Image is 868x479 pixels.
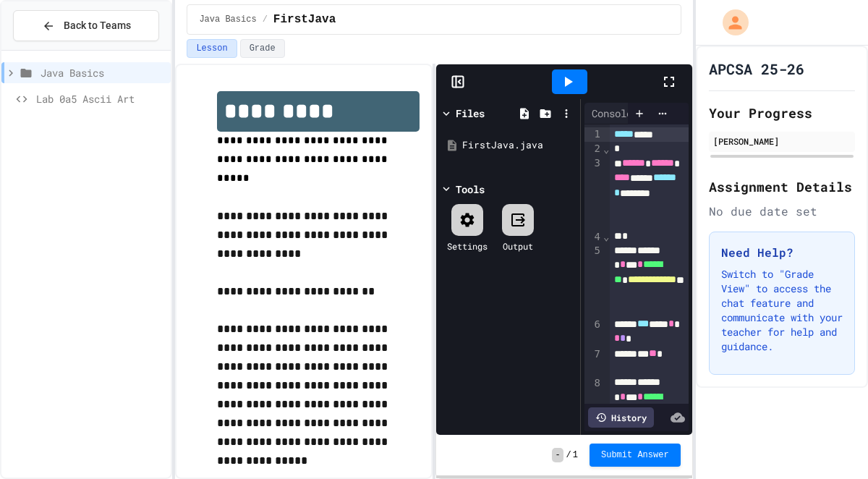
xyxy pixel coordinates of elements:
[603,231,610,242] span: Fold line
[721,244,843,261] h3: Need Help?
[447,239,488,253] div: Settings
[552,448,563,462] span: -
[64,18,131,33] span: Back to Teams
[584,142,603,156] div: 2
[584,318,603,347] div: 6
[584,127,603,142] div: 1
[584,244,603,317] div: 5
[584,230,603,245] div: 4
[566,449,571,461] span: /
[590,444,681,467] button: Submit Answer
[709,203,855,220] div: No due date set
[41,65,165,80] span: Java Basics
[721,267,843,354] p: Switch to "Grade View" to access the chat feature and communicate with your teacher for help and ...
[707,6,752,39] div: My Account
[36,91,165,106] span: Lab 0a5 Ascii Art
[709,103,855,123] h2: Your Progress
[709,59,804,79] h1: APCSA 25-26
[13,10,159,41] button: Back to Teams
[199,14,256,25] span: Java Basics
[584,103,658,124] div: Console
[588,407,654,428] div: History
[273,11,336,28] span: FirstJava
[584,347,603,376] div: 7
[603,143,610,155] span: Fold line
[709,177,855,197] h2: Assignment Details
[601,449,669,461] span: Submit Answer
[584,156,603,229] div: 3
[187,39,237,58] button: Lesson
[713,135,851,148] div: [PERSON_NAME]
[462,138,575,153] div: FirstJava.java
[503,239,533,253] div: Output
[263,14,268,25] span: /
[456,182,485,197] div: Tools
[573,449,578,461] span: 1
[584,106,639,121] div: Console
[584,376,603,434] div: 8
[456,106,485,121] div: Files
[240,39,285,58] button: Grade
